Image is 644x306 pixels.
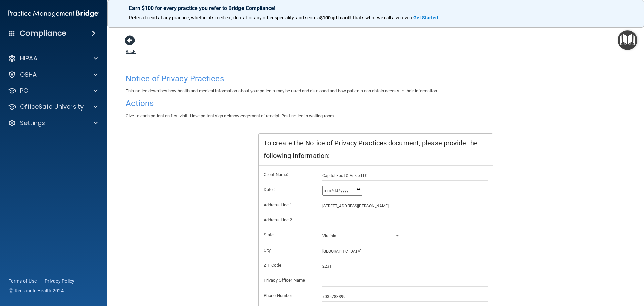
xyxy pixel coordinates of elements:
[259,134,493,166] div: To create the Notice of Privacy Practices document, please provide the following information:
[20,71,37,79] p: OSHA
[126,113,335,118] span: Give to each patient on first visit. Have patient sign acknowledgement of receipt. Post notice in...
[20,29,66,38] h4: Compliance
[413,15,439,20] a: Get Started
[45,278,75,285] a: Privacy Policy
[322,261,488,271] input: _____
[350,15,413,20] span: ! That's what we call a win-win.
[8,103,98,111] a: OfficeSafe University
[20,87,30,95] p: PCI
[259,231,317,239] label: State
[8,7,99,20] img: PMB logo
[259,261,317,269] label: ZIP Code
[126,99,626,108] h4: Actions
[126,74,626,83] h4: Notice of Privacy Practices
[259,276,317,285] label: Privacy Officer Name
[126,41,136,54] a: Back
[259,186,317,194] label: Date :
[8,54,98,62] a: HIPAA
[259,171,317,179] label: Client Name:
[9,278,37,285] a: Terms of Use
[259,246,317,254] label: City
[618,30,637,50] button: Open Resource Center
[20,119,45,127] p: Settings
[129,5,622,11] p: Earn $100 for every practice you refer to Bridge Compliance!
[259,216,317,224] label: Address Line 2:
[20,103,84,111] p: OfficeSafe University
[8,119,98,127] a: Settings
[126,88,438,93] span: This notice describes how health and medical information about your patients may be used and disc...
[259,292,317,300] label: Phone Number
[8,71,98,79] a: OSHA
[413,15,438,20] strong: Get Started
[129,15,320,20] span: Refer a friend at any practice, whether it's medical, dental, or any other speciality, and score a
[320,15,350,20] strong: $100 gift card
[8,87,98,95] a: PCI
[9,287,64,294] span: Ⓒ Rectangle Health 2024
[259,201,317,209] label: Address Line 1:
[20,54,37,62] p: HIPAA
